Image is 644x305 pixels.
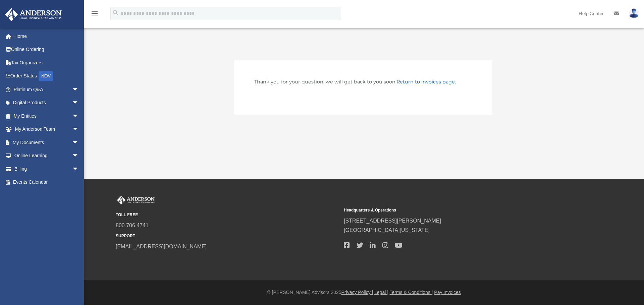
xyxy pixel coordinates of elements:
i: search [112,9,119,16]
a: Events Calendar [5,176,89,189]
a: My Documentsarrow_drop_down [5,136,89,149]
a: Legal | [374,290,388,295]
a: Terms & Conditions | [390,290,433,295]
a: Privacy Policy | [341,290,373,295]
small: Headquarters & Operations [344,207,567,214]
a: [EMAIL_ADDRESS][DOMAIN_NAME] [116,244,207,249]
span: arrow_drop_down [72,109,86,123]
img: Anderson Advisors Platinum Portal [3,8,64,21]
p: Thank you for your question, we will get back to you soon. . [254,78,472,86]
a: Home [5,29,89,43]
a: menu [91,12,99,17]
img: Anderson Advisors Platinum Portal [116,196,156,204]
span: arrow_drop_down [72,149,86,163]
a: Tax Organizers [5,56,89,69]
a: Billingarrow_drop_down [5,162,89,176]
a: My Anderson Teamarrow_drop_down [5,123,89,136]
small: SUPPORT [116,233,339,240]
a: Digital Productsarrow_drop_down [5,96,89,110]
div: © [PERSON_NAME] Advisors 2025 [84,288,644,297]
span: arrow_drop_down [72,123,86,136]
a: [GEOGRAPHIC_DATA][US_STATE] [344,227,430,233]
a: Return to invoices page [396,79,455,85]
a: [STREET_ADDRESS][PERSON_NAME] [344,218,441,224]
span: arrow_drop_down [72,136,86,149]
a: Online Ordering [5,43,89,56]
a: Order StatusNEW [5,69,89,83]
span: arrow_drop_down [72,96,86,110]
i: menu [91,9,99,17]
a: Online Learningarrow_drop_down [5,149,89,163]
a: My Entitiesarrow_drop_down [5,109,89,123]
small: TOLL FREE [116,211,339,219]
span: arrow_drop_down [72,83,86,97]
div: NEW [39,71,53,81]
img: User Pic [629,8,639,18]
a: Pay Invoices [434,290,461,295]
a: Platinum Q&Aarrow_drop_down [5,83,89,96]
span: arrow_drop_down [72,162,86,176]
a: 800.706.4741 [116,223,149,228]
